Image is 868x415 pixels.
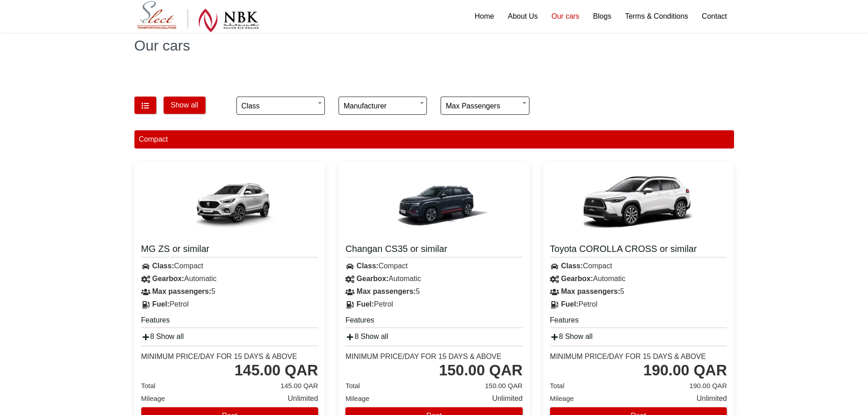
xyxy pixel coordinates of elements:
[152,287,211,295] strong: Max passengers:
[134,298,325,311] div: Petrol
[345,352,501,361] div: Minimum Price/Day for 15 days & Above
[492,392,523,405] span: Unlimited
[550,243,727,257] a: Toyota COROLLA CROSS or similar
[550,333,593,340] a: 8 Show all
[345,243,523,257] a: Changan CS35 or similar
[689,379,727,392] span: 190.00 QAR
[345,315,523,328] h5: Features
[543,285,734,298] div: 5
[543,260,734,272] div: Compact
[357,300,374,308] strong: Fuel:
[141,243,318,257] a: MG ZS or similar
[134,130,734,149] div: Compact
[561,275,593,282] strong: Gearbox:
[134,285,325,298] div: 5
[141,333,184,340] a: 8 Show all
[134,260,325,272] div: Compact
[697,392,727,405] span: Unlimited
[345,395,370,402] span: Mileage
[550,382,565,389] span: Total
[175,169,284,237] img: MG ZS or similar
[141,382,156,389] span: Total
[543,298,734,311] div: Petrol
[288,392,318,405] span: Unlimited
[344,97,422,115] span: Manufacturer
[241,97,320,115] span: Class
[357,262,379,270] strong: Class:
[152,275,184,282] strong: Gearbox:
[141,315,318,328] h5: Features
[550,315,727,328] h5: Features
[152,300,169,308] strong: Fuel:
[550,395,574,402] span: Mileage
[339,272,529,285] div: Automatic
[379,169,488,237] img: Changan CS35 or similar
[141,352,297,361] div: Minimum Price/Day for 15 days & Above
[439,361,522,379] div: 150.00 QAR
[152,262,174,270] strong: Class:
[134,272,325,285] div: Automatic
[561,287,620,295] strong: Max passengers:
[281,379,318,392] span: 145.00 QAR
[550,352,706,361] div: Minimum Price/Day for 15 days & Above
[643,361,727,379] div: 190.00 QAR
[339,97,427,115] span: Manufacturer
[561,300,578,308] strong: Fuel:
[446,97,524,115] span: Max passengers
[485,379,523,392] span: 150.00 QAR
[561,262,583,270] strong: Class:
[164,97,205,114] button: Show all
[141,395,165,402] span: Mileage
[235,361,318,379] div: 145.00 QAR
[134,38,734,53] h1: Our cars
[345,333,388,340] a: 8 Show all
[441,97,529,115] span: Max passengers
[357,287,416,295] strong: Max passengers:
[357,275,389,282] strong: Gearbox:
[137,1,259,32] img: Select Rent a Car
[236,97,325,115] span: Class
[345,382,360,389] span: Total
[339,298,529,311] div: Petrol
[339,285,529,298] div: 5
[584,169,693,237] img: Toyota COROLLA CROSS or similar
[543,272,734,285] div: Automatic
[339,260,529,272] div: Compact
